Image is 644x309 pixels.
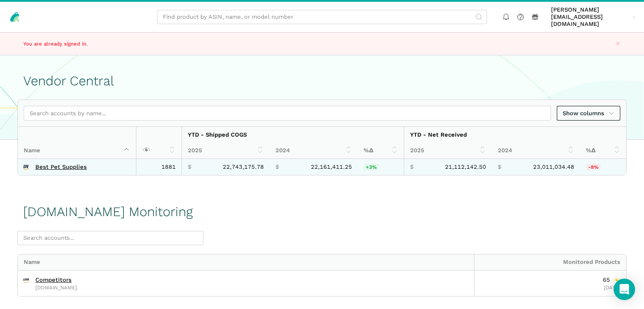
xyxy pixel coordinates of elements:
[35,276,72,284] a: Competitors
[580,159,626,175] td: -8.25%
[563,109,614,118] span: Show columns
[23,74,621,88] h1: Vendor Central
[474,255,626,271] div: Monitored Products
[410,131,467,138] strong: YTD - Net Received
[23,205,193,219] h1: [DOMAIN_NAME] Monitoring
[604,284,620,291] span: [DATE]
[533,163,574,171] span: 23,011,034.48
[23,40,227,48] p: You are already signed in.
[498,163,501,171] span: $
[445,163,486,171] span: 21,112,142.50
[410,163,414,171] span: $
[24,106,551,121] input: Search accounts by name...
[275,163,279,171] span: $
[188,163,191,171] span: $
[188,131,247,138] strong: YTD - Shipped COGS
[492,143,580,159] th: 2024: activate to sort column ascending
[548,5,639,29] a: [PERSON_NAME][EMAIL_ADDRESS][DOMAIN_NAME]
[136,127,182,159] th: : activate to sort column ascending
[603,276,620,284] div: 65
[157,10,487,25] input: Find product by ASIN, name, or model number
[364,163,379,171] span: +3%
[586,163,601,171] span: -8%
[613,38,623,49] button: Close
[270,143,358,159] th: 2024: activate to sort column ascending
[311,163,352,171] span: 22,161,411.25
[358,159,404,175] td: 2.63%
[182,143,270,159] th: 2025: activate to sort column ascending
[136,159,182,175] td: 1881
[551,6,629,28] span: [PERSON_NAME][EMAIL_ADDRESS][DOMAIN_NAME]
[35,163,87,171] a: Best Pet Supplies
[35,285,77,290] span: [DOMAIN_NAME]
[614,279,635,300] div: Open Intercom Messenger
[358,143,404,159] th: %Δ: activate to sort column ascending
[18,127,136,159] th: Name : activate to sort column descending
[557,106,620,121] a: Show columns
[223,163,264,171] span: 22,743,175.78
[18,255,474,271] div: Name
[580,143,626,159] th: %Δ: activate to sort column ascending
[404,143,492,159] th: 2025: activate to sort column ascending
[17,231,203,246] input: Search accounts...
